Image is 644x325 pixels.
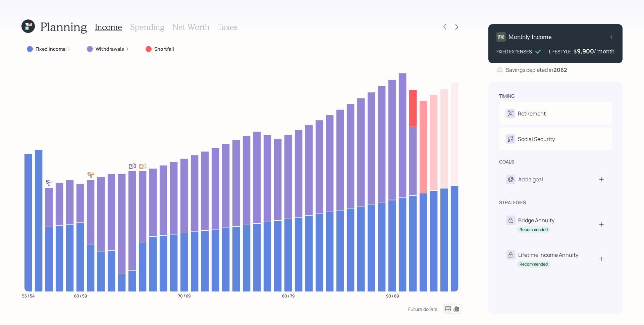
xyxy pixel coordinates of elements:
[499,158,514,165] div: goals
[520,227,548,233] div: Recommended
[506,66,567,74] div: Savings depleted in
[218,22,237,32] h3: Taxes
[518,135,555,143] div: Social Security
[520,262,548,267] div: Recommended
[574,48,577,55] h4: $
[496,48,532,55] div: FIXED EXPENSES
[549,48,571,55] div: LIFESTYLE
[518,109,546,118] div: Retirement
[154,46,174,52] label: Shortfall
[518,216,554,224] div: Bridge Annuity
[178,293,191,298] tspan: 70 / 69
[499,199,526,206] div: strategies
[172,22,210,32] h3: Net Worth
[499,93,515,99] div: timing
[518,251,578,259] div: Lifetime Income Annuity
[408,306,437,312] div: Future dollars
[74,293,87,298] tspan: 60 / 59
[553,66,567,74] b: 2062
[282,293,294,298] tspan: 80 / 79
[22,293,35,298] tspan: 55 / 54
[36,46,65,52] label: Fixed Income
[518,175,543,183] div: Add a goal
[386,293,399,298] tspan: 90 / 89
[577,47,594,55] div: 9,900
[508,33,552,41] h4: Monthly Income
[40,19,87,34] h1: Planning
[130,22,164,32] h3: Spending
[96,46,124,52] label: Withdrawals
[95,22,122,32] h3: Income
[594,48,614,55] h4: / month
